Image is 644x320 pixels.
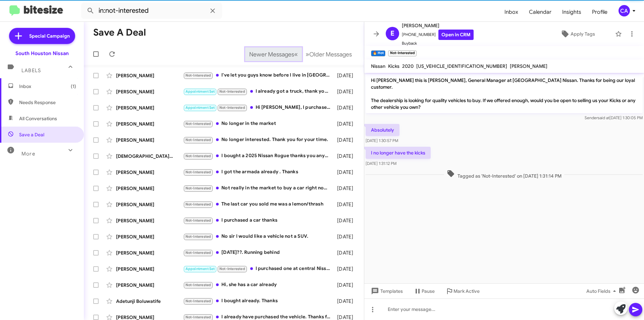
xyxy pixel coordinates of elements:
div: I bought a 2025 Nissan Rogue thanks you anyway have a Blessed weekend [183,152,334,160]
span: Templates [370,285,403,297]
span: [US_VEHICLE_IDENTIFICATION_NUMBER] [416,63,507,69]
div: Hi [PERSON_NAME], I purchased a vehicle from Clearlake Nissan. [183,104,334,111]
span: said at [598,115,609,120]
span: Kicks [388,63,399,69]
span: Not-Interested [185,122,211,126]
span: [PERSON_NAME] [402,21,474,30]
span: Newer Messages [249,51,294,58]
a: Inbox [499,2,524,22]
span: [DATE] 1:31:12 PM [366,161,396,166]
span: [PERSON_NAME] [510,63,547,69]
div: [DATE] [334,217,359,224]
span: Not-Interested [185,218,211,223]
div: [DATE] [334,298,359,305]
a: Insights [557,2,587,22]
nav: Page navigation example [246,47,356,61]
div: [DATE] [334,266,359,272]
p: I no longer have the kicks [366,147,431,159]
span: Tagged as 'Not-Interested' on [DATE] 1:31:14 PM [444,170,564,179]
button: Apply Tags [543,28,612,40]
div: [DATE] [334,169,359,176]
span: Not-Interested [185,315,211,319]
button: Previous [245,47,302,61]
div: I already got a truck, thank you tho 🙏 [183,88,334,95]
div: [PERSON_NAME] [116,137,183,143]
button: Auto Fields [581,285,624,297]
div: [PERSON_NAME] [116,233,183,240]
small: 🔥 Hot [371,50,385,56]
span: Older Messages [309,51,352,58]
button: Mark Active [440,285,485,297]
span: Not-Interested [219,105,245,110]
span: Not-Interested [185,283,211,287]
span: More [21,151,35,157]
button: Next [302,47,356,61]
span: Needs Response [19,99,76,106]
div: [DATE] [334,121,359,127]
span: Not-Interested [185,154,211,158]
input: Search [81,3,222,19]
span: Mark Active [453,285,480,297]
div: [PERSON_NAME] [116,121,183,127]
span: Not-Interested [185,138,211,142]
div: [PERSON_NAME] [116,266,183,272]
div: [PERSON_NAME] [116,185,183,192]
div: I've let you guys know before I live in [GEOGRAPHIC_DATA] now [183,72,334,79]
span: Not-Interested [185,202,211,207]
span: Not-Interested [185,186,211,190]
div: [DATE] [334,282,359,288]
div: I got the armada already . Thanks [183,168,334,176]
span: Not-Interested [219,267,245,271]
span: Not-Interested [185,170,211,174]
div: I purchased a car thanks [183,217,334,224]
div: [DATE] [334,201,359,208]
span: « [294,50,298,58]
div: [DATE]??. Running behind [183,249,334,257]
div: [PERSON_NAME] [116,72,183,79]
div: [PERSON_NAME] [116,282,183,288]
div: South Houston Nissan [15,50,69,57]
span: Apply Tags [571,28,595,40]
div: The last car you sold me was a lemon/thrash [183,200,334,208]
span: Labels [21,67,41,74]
span: [DATE] 1:30:57 PM [366,138,398,143]
span: Not-Interested [185,250,211,255]
span: Buyback [402,40,474,47]
span: Special Campaign [29,33,70,39]
div: [PERSON_NAME] [116,201,183,208]
span: All Conversations [19,115,57,122]
div: Hi, she has a car already [183,281,334,289]
span: Appointment Set [185,267,215,271]
a: Profile [587,2,613,22]
span: [PHONE_NUMBER] [402,30,474,40]
div: No longer interested. Thank you for your time. [183,136,334,144]
span: Appointment Set [185,89,215,94]
div: [PERSON_NAME] [116,249,183,256]
span: 2020 [402,63,414,69]
div: [DATE] [334,185,359,192]
span: Not-Interested [185,299,211,303]
span: » [306,50,309,58]
div: [DATE] [334,88,359,95]
div: [PERSON_NAME] [116,88,183,95]
div: [DATE] [334,249,359,256]
span: Appointment Set [185,105,215,110]
span: Not-Interested [185,73,211,78]
div: I purchased one at central Nissan [183,265,334,273]
span: Pause [422,285,435,297]
div: I bought already. Thanks [183,297,334,305]
div: [PERSON_NAME] [116,217,183,224]
div: [DATE] [334,72,359,79]
div: [PERSON_NAME] [116,169,183,176]
a: Calendar [524,2,557,22]
div: [DATE] [334,233,359,240]
span: Sender [DATE] 1:30:05 PM [585,115,643,120]
div: Not really in the market to buy a car right now it's also not a good time to buy [183,184,334,192]
span: Nissan [371,63,385,69]
div: [DATE] [334,153,359,159]
span: Inbox [19,83,76,90]
div: [DEMOGRAPHIC_DATA][PERSON_NAME] [116,153,183,159]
